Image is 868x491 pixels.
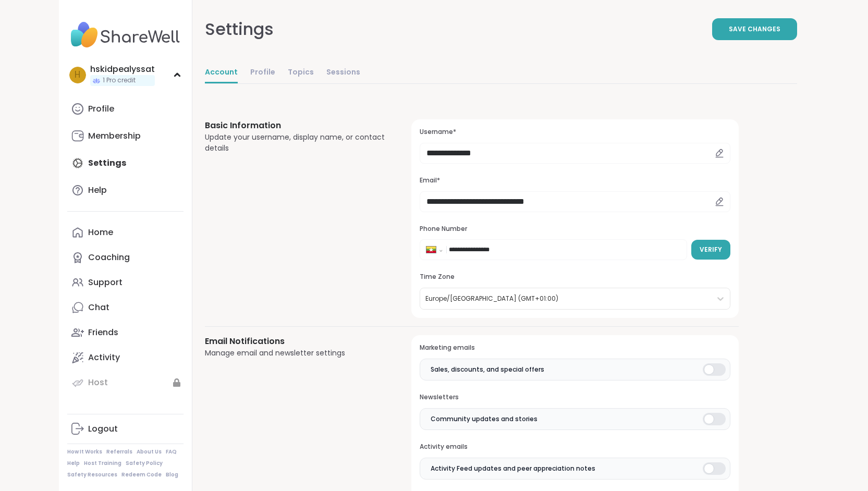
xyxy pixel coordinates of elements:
[431,464,595,473] span: Activity Feed updates and peer appreciation notes
[67,416,184,441] a: Logout
[700,245,722,254] span: Verify
[103,76,136,85] span: 1 Pro credit
[420,443,730,451] h3: Activity emails
[67,245,184,270] a: Coaching
[205,63,238,83] a: Account
[67,471,117,478] a: Safety Resources
[126,460,163,467] a: Safety Policy
[729,24,780,34] span: Save Changes
[137,448,162,456] a: About Us
[431,414,537,424] span: Community updates and stories
[88,327,118,338] div: Friends
[67,320,184,345] a: Friends
[205,132,387,154] div: Update your username, display name, or contact details
[288,63,314,83] a: Topics
[88,103,114,115] div: Profile
[691,240,730,260] button: Verify
[88,185,107,196] div: Help
[67,220,184,245] a: Home
[88,277,123,288] div: Support
[88,130,141,142] div: Membership
[90,64,155,75] div: hskidpealyssat
[67,345,184,370] a: Activity
[84,460,121,467] a: Host Training
[420,176,730,185] h3: Email*
[166,471,178,478] a: Blog
[88,227,113,238] div: Home
[712,18,797,40] button: Save Changes
[67,460,80,467] a: Help
[420,128,730,137] h3: Username*
[420,225,730,234] h3: Phone Number
[106,448,132,456] a: Referrals
[67,295,184,320] a: Chat
[67,96,184,121] a: Profile
[205,335,387,348] h3: Email Notifications
[67,178,184,203] a: Help
[420,393,730,402] h3: Newsletters
[67,17,184,53] img: ShareWell Nav Logo
[88,377,108,388] div: Host
[166,448,177,456] a: FAQ
[205,348,387,359] div: Manage email and newsletter settings
[75,68,80,82] span: h
[420,273,730,281] h3: Time Zone
[121,471,162,478] a: Redeem Code
[326,63,360,83] a: Sessions
[88,352,120,363] div: Activity
[67,270,184,295] a: Support
[205,17,274,42] div: Settings
[67,448,102,456] a: How It Works
[67,370,184,395] a: Host
[420,343,730,352] h3: Marketing emails
[431,365,544,374] span: Sales, discounts, and special offers
[88,423,118,435] div: Logout
[88,302,109,313] div: Chat
[88,252,130,263] div: Coaching
[67,124,184,149] a: Membership
[250,63,275,83] a: Profile
[205,119,387,132] h3: Basic Information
